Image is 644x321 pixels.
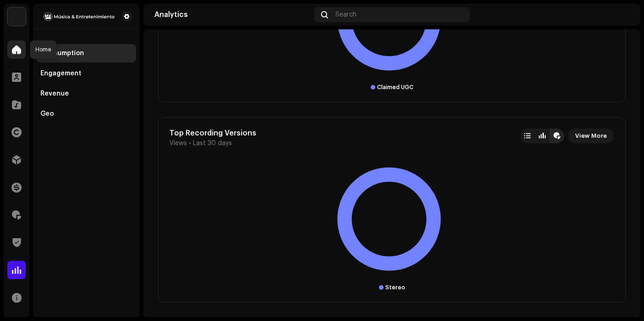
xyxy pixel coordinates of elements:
[37,84,136,103] re-m-nav-item: Revenue
[40,90,69,97] div: Revenue
[615,7,629,22] img: c904f273-36fb-4b92-97b0-1c77b616e906
[37,44,136,62] re-m-nav-item: Consumption
[37,105,136,123] re-m-nav-item: Geo
[377,84,413,91] div: Claimed UGC
[189,140,191,147] span: •
[335,11,356,18] span: Search
[40,110,54,118] div: Geo
[40,50,84,57] div: Consumption
[40,70,81,77] div: Engagement
[169,129,256,138] div: Top Recording Versions
[193,140,232,147] span: Last 30 days
[385,284,405,291] div: Stereo
[37,64,136,83] re-m-nav-item: Engagement
[169,140,187,147] span: Views
[154,11,310,18] div: Analytics
[575,127,607,145] span: View More
[40,11,118,22] img: 0c43ecd2-0fe7-4201-bfd0-35d22d5c77cb
[568,129,614,143] button: View More
[7,7,26,26] img: 78f3867b-a9d0-4b96-9959-d5e4a689f6cf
